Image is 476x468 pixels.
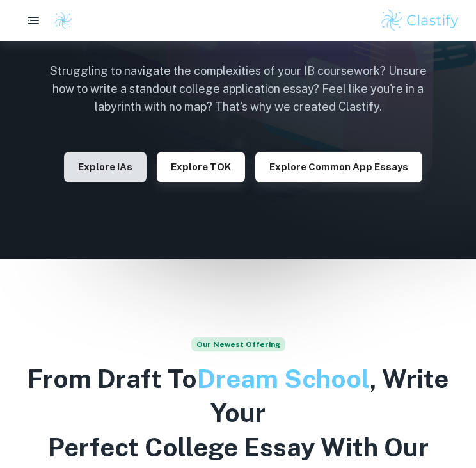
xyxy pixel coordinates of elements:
[197,364,370,394] span: Dream School
[191,337,285,351] span: Our Newest Offering
[255,152,422,182] button: Explore Common App essays
[40,62,436,116] h6: Struggling to navigate the complexities of your IB coursework? Unsure how to write a standout col...
[64,160,147,172] a: Explore IAs
[54,11,73,30] img: Clastify logo
[64,152,147,182] button: Explore IAs
[46,11,73,30] a: Clastify logo
[157,160,245,172] a: Explore TOK
[157,152,245,182] button: Explore TOK
[379,8,461,33] img: Clastify logo
[255,160,422,172] a: Explore Common App essays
